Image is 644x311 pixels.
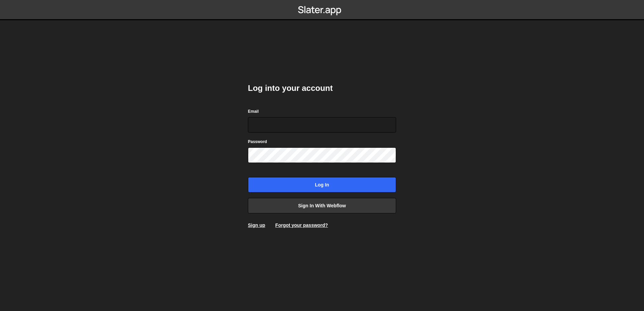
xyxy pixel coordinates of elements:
[248,138,267,145] label: Password
[275,222,328,228] a: Forgot your password?
[248,177,396,193] input: Log in
[248,83,396,94] h2: Log into your account
[248,108,259,115] label: Email
[248,222,265,228] a: Sign up
[248,198,396,213] a: Sign in with Webflow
